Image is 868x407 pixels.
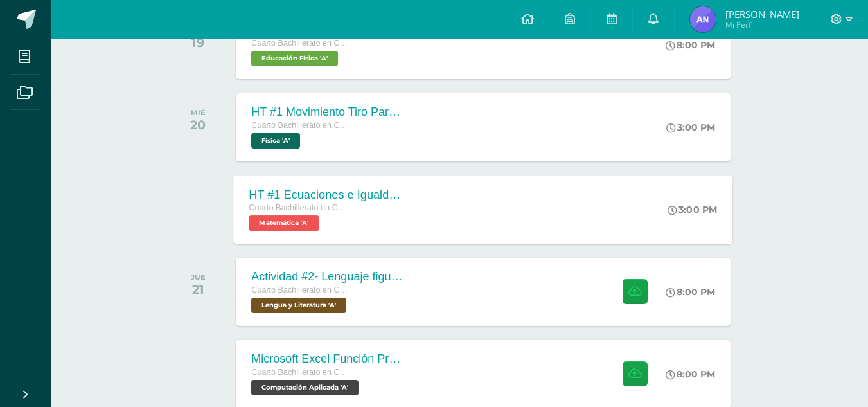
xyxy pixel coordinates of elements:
span: Matemática 'A' [249,215,319,231]
div: 8:00 PM [666,368,715,380]
span: Cuarto Bachillerato en CCLL con Orientación en Computación [251,121,348,130]
div: 21 [191,282,206,297]
div: Actividad #2- Lenguaje figurado [251,270,405,284]
span: Cuarto Bachillerato en CCLL con Orientación en Computación [251,368,348,377]
div: 3:00 PM [668,204,718,215]
div: HT #1 Ecuaciones e Igualdades [249,188,405,201]
span: Computación Aplicada 'A' [251,380,359,395]
span: Cuarto Bachillerato en CCLL con Orientación en Computación [249,203,347,212]
div: 19 [189,35,207,50]
div: 20 [190,117,206,132]
span: [PERSON_NAME] [725,8,799,21]
div: 3:00 PM [666,122,715,133]
div: 8:00 PM [666,286,715,298]
div: Microsoft Excel Función Promedio [251,352,405,366]
span: Educación Física 'A' [251,51,338,66]
span: Física 'A' [251,133,300,149]
img: c3c10b89d938ac17d6477f9660cd8f5e.png [690,6,716,32]
span: Lengua y Literatura 'A' [251,298,346,313]
div: 8:00 PM [666,39,715,51]
span: Cuarto Bachillerato en CCLL con Orientación en Computación [251,39,348,48]
span: Cuarto Bachillerato en CCLL con Orientación en Computación [251,285,348,294]
span: Mi Perfil [725,19,799,30]
div: MIÉ [190,108,206,117]
div: JUE [191,273,206,282]
div: HT #1 Movimiento Tiro Parabolico [251,105,405,119]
